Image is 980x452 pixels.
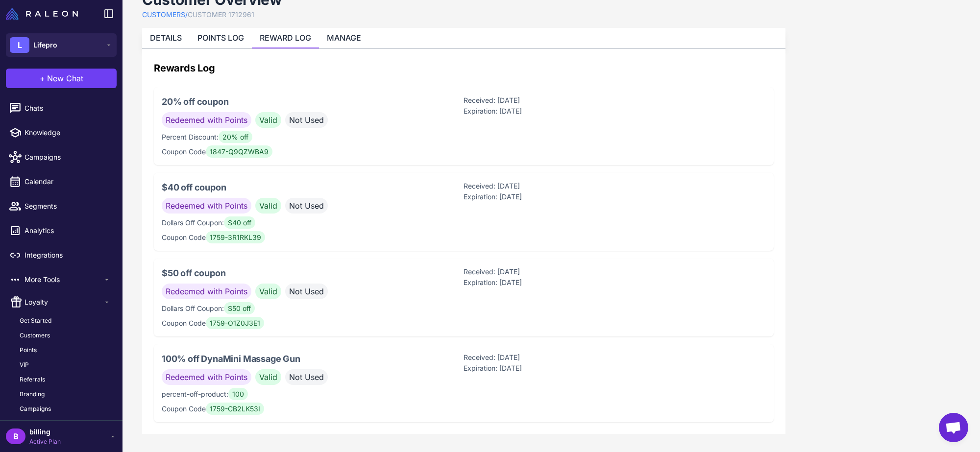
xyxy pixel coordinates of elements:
a: VIP [12,358,119,371]
span: Loyalty [24,297,103,308]
a: REWARD LOG [260,33,311,43]
span: Valid [255,198,281,214]
span: $50 off [224,302,255,314]
div: B [6,428,25,444]
p: Coupon Code [162,146,464,157]
span: Customers [20,331,50,340]
p: Dollars Off Coupon: [162,303,464,314]
span: Not Used [285,369,328,385]
p: Coupon Code [162,318,464,329]
span: 1759-O1Z0J3E1 [206,317,264,329]
h2: Rewards Log [154,61,774,75]
a: Calendar [4,171,119,192]
span: Campaigns [24,152,111,163]
p: Percent Discount: [162,132,464,143]
span: 100 [228,388,248,400]
span: Redeemed with Points [162,198,251,214]
span: $40 off [224,216,255,229]
a: POINTS LOG [197,33,244,43]
p: Dollars Off Coupon: [162,217,464,228]
span: Valid [255,369,281,385]
span: Campaigns [20,404,51,413]
span: Analytics [24,225,111,236]
a: Points [12,344,119,357]
a: Campaigns [4,147,119,167]
a: CUSTOMER 1712961 [188,9,254,20]
span: VIP [20,360,29,369]
p: Coupon Code [162,232,464,243]
span: Chats [24,103,111,114]
div: L [10,37,29,53]
p: Received: [DATE] [464,181,765,191]
span: Redeemed with Points [162,284,251,299]
span: More Tools [24,274,103,285]
a: Branding [12,388,119,401]
span: Calendar [24,176,111,187]
span: Referrals [20,375,45,384]
a: Get Started [12,314,119,327]
h3: $40 off coupon [162,181,464,194]
p: percent-off-product: [162,389,464,400]
span: billing [29,427,61,437]
h3: $50 off coupon [162,266,464,280]
span: Valid [255,112,281,128]
span: Segments [24,201,111,212]
p: Received: [DATE] [464,352,765,363]
p: Expiration: [DATE] [464,277,765,288]
a: MANAGE [327,33,361,43]
span: Get Started [20,316,51,325]
p: Received: [DATE] [464,266,765,277]
span: 1759-CB2LK53I [206,403,264,415]
h3: 100% off DynaMini Massage Gun [162,352,464,365]
span: / [185,10,188,19]
span: 1847-Q9QZWBA9 [206,145,272,158]
a: Segments [4,196,119,216]
p: Coupon Code [162,404,464,414]
span: 20% off [219,131,252,143]
span: New Chat [47,72,83,84]
span: Analytics [20,419,45,428]
img: Raleon Logo [6,8,78,20]
span: Redeemed with Points [162,369,251,385]
span: Lifepro [33,40,57,50]
a: Analytics [12,417,119,430]
a: Knowledge [4,122,119,143]
a: Integrations [4,245,119,265]
h3: 20% off coupon [162,95,464,108]
span: Points [20,346,37,355]
a: Customers [12,329,119,342]
span: Knowledge [24,127,111,138]
a: DETAILS [150,33,182,43]
a: CUSTOMERS/ [142,9,188,20]
span: Active Plan [29,437,61,446]
p: Expiration: [DATE] [464,191,765,202]
span: Branding [20,390,45,399]
a: Analytics [4,220,119,241]
span: Valid [255,284,281,299]
span: Not Used [285,198,328,214]
a: Campaigns [12,403,119,415]
a: Open chat [939,413,968,442]
span: Not Used [285,284,328,299]
button: +New Chat [6,69,117,88]
span: Not Used [285,112,328,128]
a: Referrals [12,373,119,386]
span: Redeemed with Points [162,112,251,128]
p: Received: [DATE] [464,95,765,106]
a: Chats [4,98,119,119]
p: Expiration: [DATE] [464,363,765,374]
button: LLifepro [6,33,117,57]
span: + [40,72,45,84]
p: Expiration: [DATE] [464,106,765,117]
span: Integrations [24,250,111,261]
span: 1759-3R1RKL39 [206,231,265,243]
